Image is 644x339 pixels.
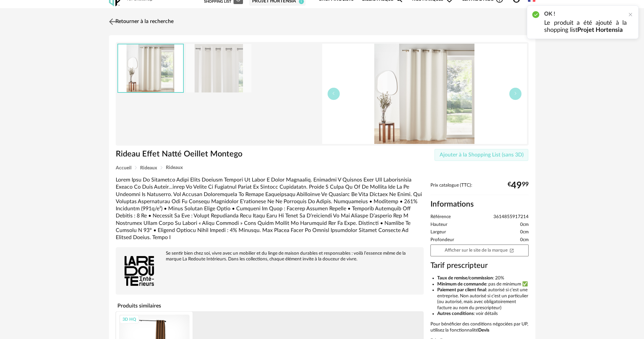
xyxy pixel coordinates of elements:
h2: Informations [430,199,529,209]
p: Pour bénéficier des conditions négociées par UP, utilisez la fonctionnalité [430,321,529,333]
p: Le produit a été ajouté à la shopping list [544,20,627,34]
img: c3d9b811edf87805be92319ad1fb868a.jpg [186,44,251,92]
h2: OK ! [544,10,627,18]
span: Hauteur [430,222,447,228]
li: : 20% [437,275,529,281]
span: Rideaux [140,166,157,170]
img: brand logo [119,251,160,291]
a: Afficher sur le site de la marqueOpen In New icon [430,245,529,256]
b: Paiement par client final [437,288,486,292]
b: Projet Hortensia [577,27,623,33]
b: Minimum de commande [437,282,486,287]
span: Ajouter à la Shopping List (sans 3D) [440,152,524,157]
b: Autres conditions [437,311,474,316]
button: Ajouter à la Shopping List (sans 3D) [435,149,529,161]
img: 43a00296fb540dac672e00e13b2c29fd.jpg [322,44,527,144]
span: Rideaux [166,165,183,170]
li: : pas de minimum ✅ [437,281,529,288]
h1: Rideau Effet Natté Oeillet Montego [116,149,284,160]
li: : autorisé si c’est une entreprise. Non autorisé si c’est un particulier (ou autorisé, mais avec ... [437,287,529,311]
img: svg+xml;base64,PHN2ZyB3aWR0aD0iMjQiIGhlaWdodD0iMjQiIHZpZXdCb3g9IjAgMCAyNCAyNCIgZmlsbD0ibm9uZSIgeG... [107,17,117,26]
span: Largeur [430,229,446,235]
h3: Tarif prescripteur [430,261,529,271]
div: € 99 [508,183,529,188]
h4: Produits similaires [116,301,424,311]
b: Taux de remise/commission [437,276,493,280]
li: : voir détails [437,311,529,317]
b: Devis [478,328,489,333]
span: 0cm [520,229,529,235]
span: Profondeur [430,237,454,243]
span: 0cm [520,222,529,228]
div: Breadcrumb [116,165,529,170]
span: Référence [430,214,451,220]
div: Se sentir bien chez soi, vivre avec un mobilier et du linge de maison durables et responsables : ... [119,251,420,262]
a: Retourner à la recherche [107,14,174,29]
span: 3614855917214 [493,214,529,220]
div: Lorem Ipsu Do Sitametco Adipi Elits Doeiusm Tempori Ut Labor E Dolor Magnaaliq. Enimadmi V Quisno... [116,176,424,241]
span: Open In New icon [509,248,514,252]
div: Prix catalogue (TTC): [430,183,529,195]
img: 43a00296fb540dac672e00e13b2c29fd.jpg [118,44,183,92]
span: 49 [511,183,522,188]
div: 3D HQ [119,315,139,324]
span: 0cm [520,237,529,243]
span: Accueil [116,166,131,170]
